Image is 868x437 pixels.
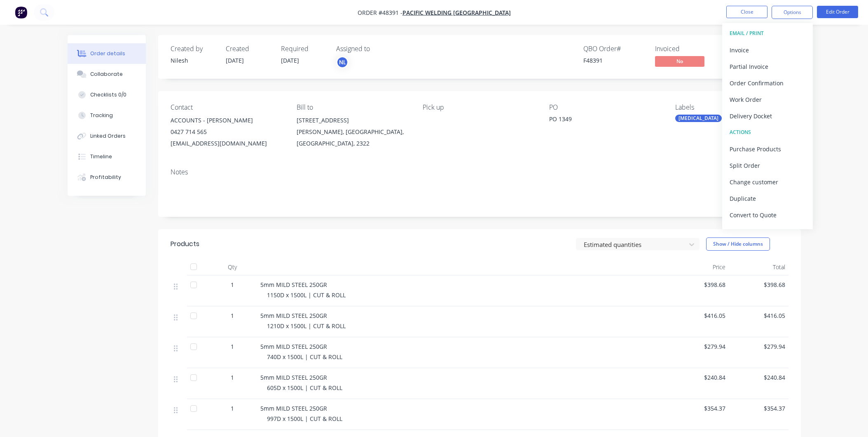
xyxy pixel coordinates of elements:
div: ACCOUNTS - [PERSON_NAME]0427 714 565[EMAIL_ADDRESS][DOMAIN_NAME] [171,115,283,149]
span: 5mm MILD STEEL 250GR [260,374,327,381]
div: Qty [208,259,257,275]
button: Timeline [68,146,146,167]
span: [DATE] [226,56,244,64]
div: Assigned to [336,45,419,53]
button: NL [336,56,349,68]
div: Products [171,239,199,249]
div: Split Order [730,160,805,172]
span: $279.94 [732,342,785,351]
div: Invoice [730,44,805,56]
button: Order details [68,43,146,64]
button: Checklists 0/0 [68,85,146,105]
span: 1210D x 1500L | CUT & ROLL [267,322,346,330]
div: F48391 [583,56,645,65]
div: 0427 714 565 [171,126,283,138]
span: 1 [231,280,234,289]
div: Work Order [730,94,805,106]
div: Price [669,259,729,275]
div: Timeline [90,153,112,160]
span: $240.84 [672,373,725,382]
span: 605D x 1500L | CUT & ROLL [267,384,342,392]
span: 1 [231,404,234,413]
button: Edit Order [817,6,858,18]
div: Convert to Quote [730,209,805,221]
div: PO 1349 [549,115,652,126]
div: Profitability [90,174,121,181]
div: Order Confirmation [730,77,805,89]
span: 5mm MILD STEEL 250GR [260,404,327,412]
div: [MEDICAL_DATA] [675,115,722,122]
span: $398.68 [732,280,785,289]
span: 740D x 1500L | CUT & ROLL [267,353,342,361]
span: $354.37 [672,404,725,413]
span: 1 [231,342,234,351]
span: $416.05 [732,311,785,320]
button: Tracking [68,105,146,126]
div: ACCOUNTS - [PERSON_NAME] [171,115,283,126]
div: Order details [90,50,125,57]
span: 5mm MILD STEEL 250GR [260,281,327,289]
span: $279.94 [672,342,725,351]
button: Show / Hide columns [706,237,770,251]
span: Order #48391 - [358,9,402,16]
span: 1 [231,373,234,382]
div: Created by [171,45,216,53]
div: Change customer [730,176,805,188]
span: 997D x 1500L | CUT & ROLL [267,415,342,423]
div: Checklists 0/0 [90,91,126,99]
div: Archive [730,226,805,237]
div: QBO Order # [583,45,645,53]
span: No [655,56,704,66]
div: Collaborate [90,70,123,78]
a: PACIFIC WELDING [GEOGRAPHIC_DATA] [402,9,511,16]
span: $240.84 [732,373,785,382]
div: EMAIL / PRINT [730,28,805,39]
span: $416.05 [672,311,725,320]
div: [STREET_ADDRESS] [297,115,409,126]
span: $398.68 [672,280,725,289]
div: Linked Orders [90,132,126,140]
div: ACTIONS [730,127,805,138]
div: Nilesh [171,56,216,65]
div: Partial Invoice [730,61,805,73]
button: Profitability [68,167,146,188]
span: 5mm MILD STEEL 250GR [260,312,327,320]
span: [DATE] [281,56,299,64]
div: [EMAIL_ADDRESS][DOMAIN_NAME] [171,138,283,149]
div: Bill to [297,103,409,111]
div: Delivery Docket [730,110,805,122]
span: 5mm MILD STEEL 250GR [260,343,327,350]
span: 1150D x 1500L | CUT & ROLL [267,291,346,299]
span: $354.37 [732,404,785,413]
div: Created [226,45,271,53]
div: [STREET_ADDRESS][PERSON_NAME], [GEOGRAPHIC_DATA], [GEOGRAPHIC_DATA], 2322 [297,115,409,149]
span: 1 [231,311,234,320]
div: Pick up [423,103,536,111]
div: Purchase Products [730,143,805,155]
div: Required [281,45,326,53]
button: Collaborate [68,64,146,85]
button: Linked Orders [68,126,146,146]
div: [PERSON_NAME], [GEOGRAPHIC_DATA], [GEOGRAPHIC_DATA], 2322 [297,126,409,149]
img: Factory [15,6,27,19]
div: Total [729,259,788,275]
div: PO [549,103,662,111]
div: Tracking [90,112,113,119]
div: Invoiced [655,45,717,53]
button: Options [772,6,813,19]
button: Close [726,6,767,18]
div: Duplicate [730,193,805,204]
div: Notes [171,168,788,176]
div: Labels [675,103,788,111]
div: Contact [171,103,283,111]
